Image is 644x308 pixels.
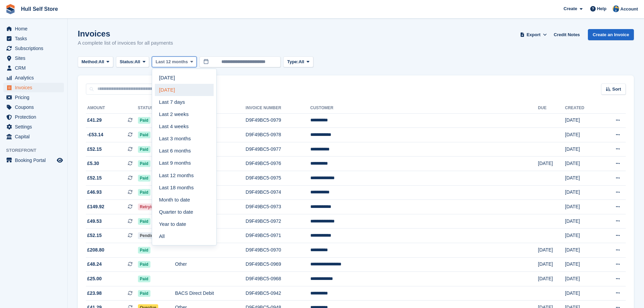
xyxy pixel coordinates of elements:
[551,29,582,40] a: Credit Notes
[15,132,55,141] span: Capital
[138,103,175,114] th: Status
[87,218,102,225] span: £49.53
[565,157,600,171] td: [DATE]
[15,102,55,112] span: Coupons
[15,83,55,92] span: Invoices
[565,214,600,229] td: [DATE]
[613,5,619,12] img: Hull Self Store
[565,185,600,200] td: [DATE]
[155,133,214,145] a: Last 3 months
[15,73,55,82] span: Analytics
[3,83,64,92] a: menu
[155,157,214,169] a: Last 9 months
[15,156,55,165] span: Booking Portal
[138,189,150,196] span: Paid
[527,31,541,38] span: Export
[87,117,102,124] span: £41.29
[3,132,64,141] a: menu
[87,246,104,254] span: £208.80
[3,122,64,132] a: menu
[246,214,310,229] td: D9F49BC5-0972
[565,113,600,128] td: [DATE]
[565,286,600,301] td: [DATE]
[246,229,310,243] td: D9F49BC5-0971
[15,53,55,63] span: Sites
[565,171,600,186] td: [DATE]
[620,6,638,13] span: Account
[565,229,600,243] td: [DATE]
[565,257,600,272] td: [DATE]
[156,58,188,65] span: Last 12 months
[87,189,102,196] span: £46.93
[283,56,313,68] button: Type: All
[5,4,16,14] img: stora-icon-8386f47178a22dfd0bd8f6a31ec36ba5ce8667c1dd55bd0f319d3a0aa187defe.svg
[138,261,150,268] span: Paid
[612,86,621,93] span: Sort
[246,103,310,114] th: Invoice Number
[519,29,548,40] button: Export
[138,218,150,225] span: Paid
[87,275,102,282] span: £25.00
[155,169,214,182] a: Last 12 months
[78,56,113,68] button: Method: All
[78,39,173,47] p: A complete list of invoices for all payments
[538,257,565,272] td: [DATE]
[87,261,102,268] span: £48.24
[538,272,565,286] td: [DATE]
[99,58,104,65] span: All
[565,272,600,286] td: [DATE]
[78,29,173,38] h1: Invoices
[155,182,214,194] a: Last 18 months
[155,120,214,133] a: Last 4 weeks
[152,56,197,68] button: Last 12 months
[138,232,158,239] span: Pending
[15,122,55,132] span: Settings
[138,247,150,254] span: Paid
[15,34,55,43] span: Tasks
[299,58,304,65] span: All
[246,272,310,286] td: D9F49BC5-0968
[15,63,55,73] span: CRM
[3,24,64,33] a: menu
[87,146,102,153] span: £52.15
[138,204,159,210] span: Retrying
[138,132,150,138] span: Paid
[155,108,214,120] a: Last 2 weeks
[138,175,150,182] span: Paid
[246,257,310,272] td: D9F49BC5-0969
[3,34,64,43] a: menu
[155,194,214,206] a: Month to date
[565,142,600,157] td: [DATE]
[175,286,246,301] td: BACS Direct Debit
[3,156,64,165] a: menu
[3,93,64,102] a: menu
[6,147,67,154] span: Storefront
[138,146,150,153] span: Paid
[155,218,214,230] a: Year to date
[81,58,99,65] span: Method:
[3,63,64,73] a: menu
[87,160,99,167] span: £5.30
[246,243,310,258] td: D9F49BC5-0970
[3,102,64,112] a: menu
[246,200,310,214] td: D9F49BC5-0973
[87,203,104,210] span: £149.92
[3,73,64,82] a: menu
[588,29,634,40] a: Create an Invoice
[246,286,310,301] td: D9F49BC5-0942
[538,157,565,171] td: [DATE]
[246,128,310,142] td: D9F49BC5-0978
[564,5,577,12] span: Create
[116,56,149,68] button: Status: All
[155,84,214,96] a: [DATE]
[565,103,600,114] th: Created
[246,113,310,128] td: D9F49BC5-0979
[287,58,299,65] span: Type:
[246,157,310,171] td: D9F49BC5-0976
[138,276,150,282] span: Paid
[565,128,600,142] td: [DATE]
[597,5,606,12] span: Help
[86,103,138,114] th: Amount
[565,200,600,214] td: [DATE]
[3,112,64,122] a: menu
